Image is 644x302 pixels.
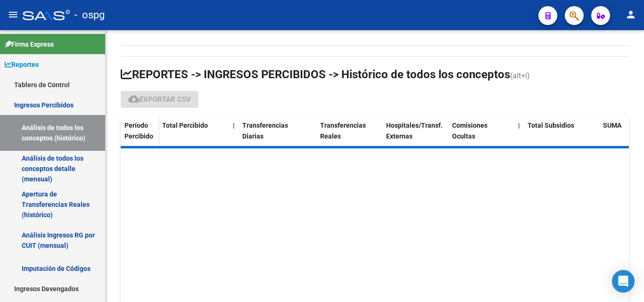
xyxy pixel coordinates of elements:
[121,91,198,108] button: Exportar CSV
[625,9,636,20] mat-icon: person
[5,39,54,49] span: Firma Express
[510,71,530,80] span: (alt+i)
[316,115,382,155] datatable-header-cell: Transferencias Reales
[382,115,448,155] datatable-header-cell: Hospitales/Transf. Externas
[242,122,288,140] span: Transferencias Diarias
[162,122,208,129] span: Total Percibido
[452,122,487,140] span: Comisiones Ocultas
[5,59,39,70] span: Reportes
[128,93,140,105] mat-icon: cloud_download
[8,9,19,20] mat-icon: menu
[518,122,520,129] span: |
[121,115,158,155] datatable-header-cell: Período Percibido
[528,122,574,129] span: Total Subsidios
[233,122,235,129] span: |
[74,5,105,25] span: - ospg
[239,115,305,155] datatable-header-cell: Transferencias Diarias
[124,122,153,140] span: Período Percibido
[121,68,510,81] span: REPORTES -> INGRESOS PERCIBIDOS -> Histórico de todos los conceptos
[386,122,443,140] span: Hospitales/Transf. Externas
[603,122,621,129] span: SUMA
[612,270,635,293] div: Open Intercom Messenger
[448,115,514,155] datatable-header-cell: Comisiones Ocultas
[229,115,239,155] datatable-header-cell: |
[514,115,524,155] datatable-header-cell: |
[320,122,366,140] span: Transferencias Reales
[524,115,590,155] datatable-header-cell: Total Subsidios
[158,115,229,155] datatable-header-cell: Total Percibido
[128,95,191,104] span: Exportar CSV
